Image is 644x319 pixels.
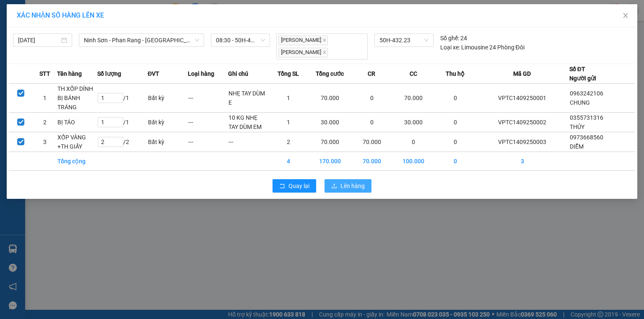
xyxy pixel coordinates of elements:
[475,112,569,132] td: VPTC1409250002
[440,43,460,52] span: Loại xe:
[268,83,309,112] td: 1
[33,112,57,132] td: 2
[228,83,268,112] td: NHẸ TAY DÙM E
[268,152,309,170] td: 4
[322,50,327,54] span: close
[622,12,629,19] span: close
[340,181,365,190] span: Lên hàng
[188,112,228,132] td: ---
[268,112,309,132] td: 1
[148,112,188,132] td: Bất kỳ
[308,152,351,170] td: 170.000
[392,112,435,132] td: 30.000
[57,69,82,78] span: Tên hàng
[475,83,569,112] td: VPTC1409250001
[195,38,200,43] span: down
[570,99,590,106] span: CHUNG
[410,69,417,78] span: CC
[148,132,188,152] td: Bất kỳ
[54,12,80,80] b: Biên nhận gởi hàng hóa
[97,112,148,132] td: / 1
[392,83,435,112] td: 70.000
[268,132,309,152] td: 2
[216,34,265,46] span: 08:30 - 50H-432.23
[569,64,596,83] div: Số ĐT Người gửi
[288,181,309,190] span: Quay lại
[228,69,248,78] span: Ghi chú
[278,36,328,45] span: [PERSON_NAME]
[325,179,371,193] button: uploadLên hàng
[33,132,57,152] td: 3
[188,83,228,112] td: ---
[392,152,435,170] td: 100.000
[57,152,97,170] td: Tổng cộng
[392,132,435,152] td: 0
[570,134,603,141] span: 0973668560
[352,132,392,152] td: 70.000
[57,112,97,132] td: BỊ TÁO
[57,132,97,152] td: XỐP VÀNG +TH GIẤY
[97,69,121,78] span: Số lượng
[84,34,199,46] span: Ninh Sơn - Phan Rang - Miền Tây
[148,69,159,78] span: ĐVT
[273,179,316,193] button: rollbackQuay lại
[18,36,60,45] input: 14/09/2025
[17,11,104,19] span: XÁC NHẬN SỐ HÀNG LÊN XE
[308,83,351,112] td: 70.000
[228,132,268,152] td: ---
[435,152,475,170] td: 0
[188,69,214,78] span: Loại hàng
[10,54,46,93] b: An Anh Limousine
[39,69,50,78] span: STT
[57,83,97,112] td: TH XỐP DÍNH BỊ BÁNH TRÁNG
[33,83,57,112] td: 1
[279,183,285,190] span: rollback
[475,152,569,170] td: 3
[352,152,392,170] td: 70.000
[440,33,467,43] div: 24
[352,83,392,112] td: 0
[570,114,603,121] span: 0355731316
[97,83,148,112] td: / 1
[435,83,475,112] td: 0
[570,143,584,150] span: DIỄM
[308,112,351,132] td: 30.000
[322,38,327,42] span: close
[570,90,603,97] span: 0963242106
[614,4,637,28] button: Close
[379,34,428,46] span: 50H-432.23
[440,33,459,43] span: Số ghế:
[368,69,375,78] span: CR
[570,123,584,130] span: THỦY
[148,83,188,112] td: Bất kỳ
[278,48,328,57] span: [PERSON_NAME]
[278,69,299,78] span: Tổng SL
[97,132,148,152] td: / 2
[316,69,344,78] span: Tổng cước
[308,132,351,152] td: 70.000
[440,43,525,52] div: Limousine 24 Phòng Đôi
[435,132,475,152] td: 0
[228,112,268,132] td: 10 KG NHẸ TAY DÙM EM
[435,112,475,132] td: 0
[188,132,228,152] td: ---
[513,69,531,78] span: Mã GD
[331,183,337,190] span: upload
[352,112,392,132] td: 0
[446,69,465,78] span: Thu hộ
[475,132,569,152] td: VPTC1409250003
